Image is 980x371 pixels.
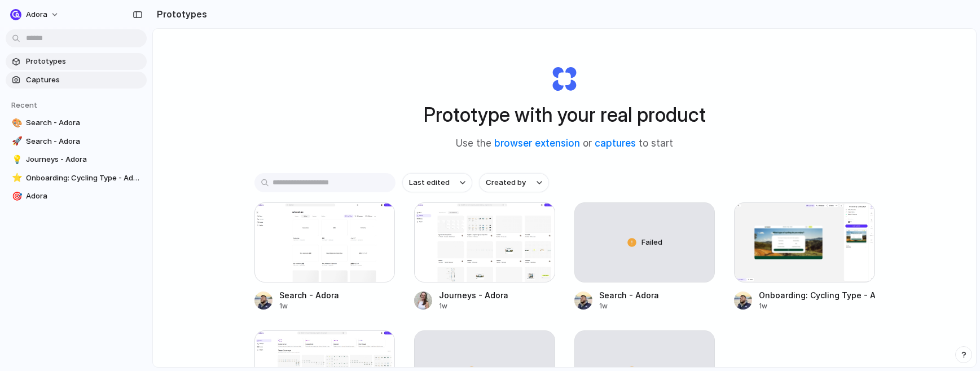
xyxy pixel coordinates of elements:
button: 🎨 [10,117,21,129]
span: Recent [11,100,37,109]
button: 🎯 [10,191,21,202]
a: Onboarding: Cycling Type - AdoraOnboarding: Cycling Type - Adora1w [734,202,875,311]
span: Journeys - Adora [26,154,142,165]
span: Last edited [409,177,450,188]
a: 🎯Adora [6,188,147,205]
div: 💡 [12,153,20,166]
div: Search - Adora [279,289,339,301]
span: Captures [26,74,142,86]
div: 1w [439,301,508,311]
a: 🚀Search - Adora [6,133,147,150]
a: Search - AdoraSearch - Adora1w [254,202,395,311]
span: Adora [26,191,142,202]
span: Use the or to start [456,136,673,151]
a: Captures [6,72,147,89]
div: 1w [599,301,659,311]
a: FailedSearch - Adora1w [574,202,715,311]
button: 🚀 [10,136,21,147]
a: 💡Journeys - Adora [6,151,147,168]
h2: Prototypes [152,7,207,21]
a: 🎨Search - Adora [6,114,147,131]
button: Created by [479,173,549,192]
span: Onboarding: Cycling Type - Adora [26,173,142,184]
button: 💡 [10,154,21,165]
div: 1w [279,301,339,311]
h1: Prototype with your real product [424,100,706,130]
span: Search - Adora [26,117,142,129]
button: ⭐ [10,173,21,184]
div: 1w [759,301,875,311]
button: Last edited [402,173,472,192]
span: Failed [641,237,662,248]
span: Prototypes [26,56,142,67]
div: ⭐ [12,171,20,184]
div: 🎨 [12,117,20,130]
a: Prototypes [6,53,147,70]
div: Search - Adora [599,289,659,301]
a: ⭐Onboarding: Cycling Type - Adora [6,170,147,187]
div: Onboarding: Cycling Type - Adora [759,289,875,301]
a: Journeys - AdoraJourneys - Adora1w [414,202,555,311]
span: Search - Adora [26,136,142,147]
button: adora [6,6,65,24]
div: 🎯 [12,190,20,203]
div: Journeys - Adora [439,289,508,301]
span: adora [26,9,47,20]
div: 🚀 [12,135,20,148]
a: browser extension [494,138,580,149]
span: Created by [486,177,526,188]
a: captures [595,138,636,149]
